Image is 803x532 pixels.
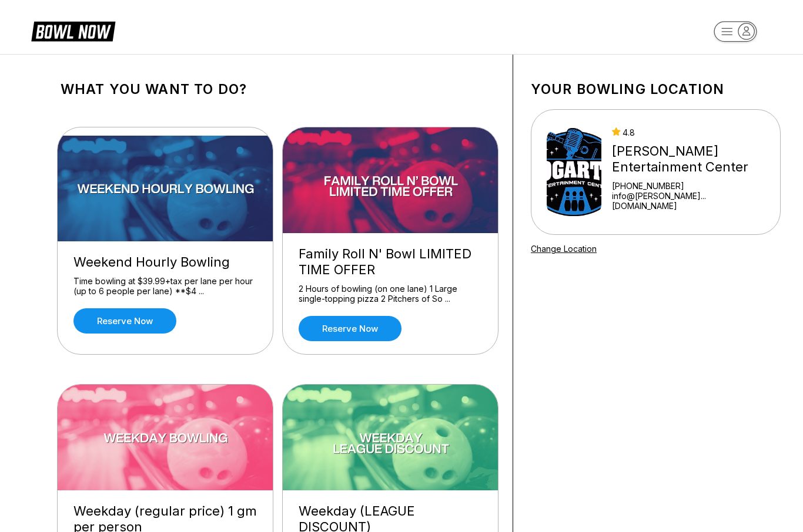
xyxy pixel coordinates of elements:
[58,136,274,241] img: Weekend Hourly Bowling
[531,81,781,97] h1: Your bowling location
[531,244,597,254] a: Change Location
[283,127,499,233] img: Family Roll N' Bowl LIMITED TIME OFFER
[73,308,176,334] a: Reserve now
[61,81,495,97] h1: What you want to do?
[612,127,765,137] div: 4.8
[73,254,257,270] div: Weekend Hourly Bowling
[299,284,482,304] div: 2 Hours of bowling (on one lane) 1 Large single-topping pizza 2 Pitchers of So ...
[283,385,499,490] img: Weekday (LEAGUE DISCOUNT)
[299,316,401,341] a: Reserve now
[612,181,765,191] div: [PHONE_NUMBER]
[612,191,765,211] a: info@[PERSON_NAME]...[DOMAIN_NAME]
[58,385,274,490] img: Weekday (regular price) 1 gm per person
[612,143,765,175] div: [PERSON_NAME] Entertainment Center
[299,246,482,278] div: Family Roll N' Bowl LIMITED TIME OFFER
[547,128,601,216] img: Bogart's Entertainment Center
[73,276,257,297] div: Time bowling at $39.99+tax per lane per hour (up to 6 people per lane) **$4 ...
